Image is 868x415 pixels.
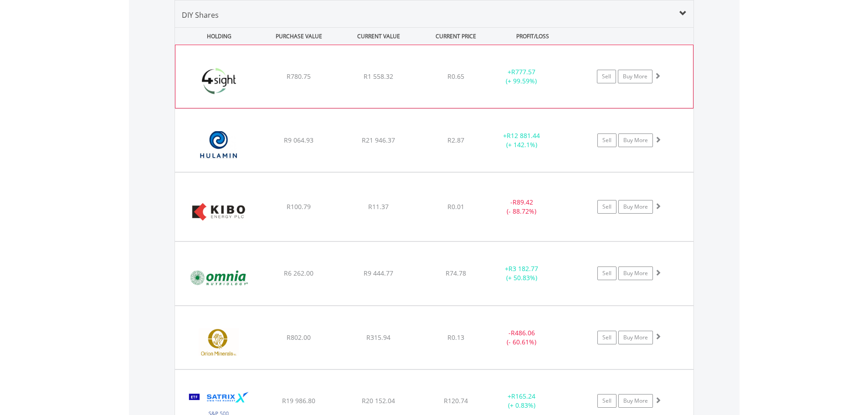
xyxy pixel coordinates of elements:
[507,131,540,140] span: R12 881.44
[287,202,311,211] span: R100.79
[180,318,258,367] img: EQU.ZA.ORN.png
[284,269,313,277] span: R6 262.00
[597,70,616,83] a: Sell
[618,331,653,344] a: Buy More
[180,184,258,239] img: EQU.ZA.KBO.png
[362,136,395,144] span: R21 946.37
[511,328,535,337] span: R486.06
[340,28,418,45] div: CURRENT VALUE
[597,394,616,408] a: Sell
[447,136,464,144] span: R2.87
[175,28,258,45] div: HOLDING
[618,200,653,214] a: Buy More
[597,133,616,147] a: Sell
[287,72,311,81] span: R780.75
[447,72,464,81] span: R0.65
[618,394,653,408] a: Buy More
[447,202,464,211] span: R0.01
[597,331,616,344] a: Sell
[488,392,556,410] div: + (+ 0.83%)
[511,67,535,76] span: R777.57
[618,133,653,147] a: Buy More
[513,198,533,206] span: R89.42
[488,328,556,347] div: - (- 60.61%)
[618,70,652,83] a: Buy More
[368,202,389,211] span: R11.37
[364,72,393,81] span: R1 558.32
[419,28,492,45] div: CURRENT PRICE
[260,28,338,45] div: PURCHASE VALUE
[508,264,538,273] span: R3 182.77
[488,131,556,149] div: + (+ 142.1%)
[444,396,468,405] span: R120.74
[597,266,616,280] a: Sell
[447,333,464,342] span: R0.13
[180,56,258,106] img: EQU.ZA.4SI.png
[446,269,466,277] span: R74.78
[180,120,258,169] img: EQU.ZA.HLM.png
[488,198,556,216] div: - (- 88.72%)
[282,396,315,405] span: R19 986.80
[488,264,556,282] div: + (+ 50.83%)
[618,266,653,280] a: Buy More
[494,28,572,45] div: PROFIT/LOSS
[511,392,535,400] span: R165.24
[284,136,313,144] span: R9 064.93
[287,333,311,342] span: R802.00
[182,10,219,20] span: DIY Shares
[180,253,258,302] img: EQU.ZA.OMN.png
[597,200,616,214] a: Sell
[362,396,395,405] span: R20 152.04
[366,333,390,342] span: R315.94
[487,67,555,86] div: + (+ 99.59%)
[364,269,393,277] span: R9 444.77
